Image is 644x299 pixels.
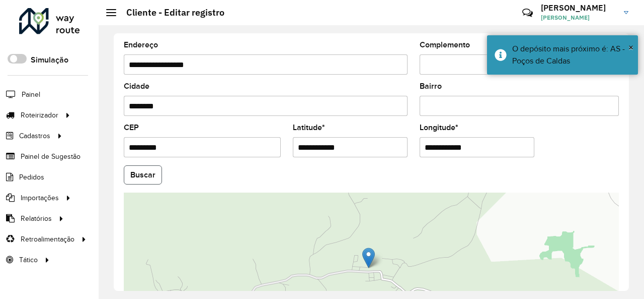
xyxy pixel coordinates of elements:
button: Close [628,40,633,55]
span: Pedidos [19,172,44,183]
label: CEP [124,122,139,134]
span: × [628,42,633,53]
label: Endereço [124,39,158,51]
h2: Cliente - Editar registro [116,7,224,18]
label: Latitude [293,122,325,134]
label: Simulação [31,54,68,66]
a: Contato Rápido [517,2,538,24]
span: Importações [21,193,59,203]
label: Bairro [420,80,442,92]
span: [PERSON_NAME] [541,13,616,22]
span: Tático [19,255,38,265]
label: Cidade [124,80,149,92]
button: Buscar [124,165,162,185]
span: Relatórios [21,213,52,224]
span: Retroalimentação [21,234,74,245]
img: Marker [362,248,375,268]
label: Complemento [420,39,470,51]
span: Painel de Sugestão [21,151,80,162]
span: Painel [22,89,40,100]
span: Cadastros [19,131,50,141]
div: O depósito mais próximo é: AS - Poços de Caldas [512,43,630,67]
label: Longitude [420,122,458,134]
span: Roteirizador [21,110,58,121]
h3: [PERSON_NAME] [541,3,616,13]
